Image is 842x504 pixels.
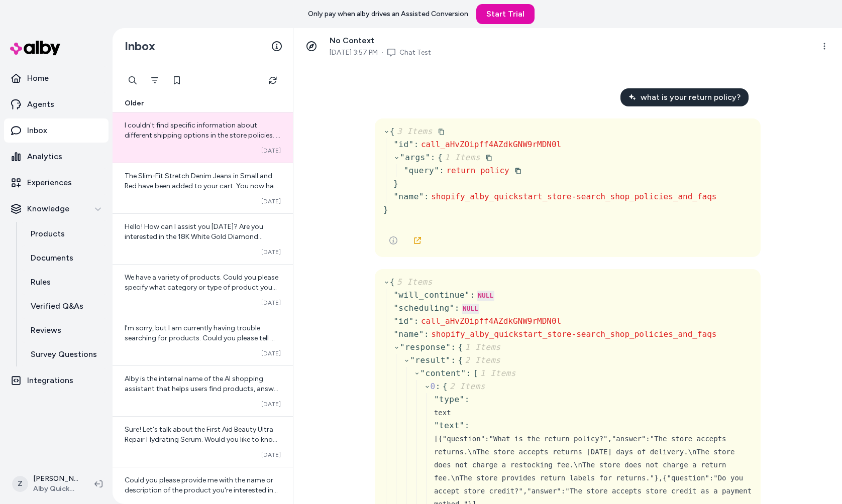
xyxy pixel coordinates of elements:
[466,367,471,380] div: :
[27,72,49,84] p: Home
[113,365,293,416] a: Alby is the internal name of the AI shopping assistant that helps users find products, answer que...
[21,318,109,342] a: Reviews
[424,191,429,203] div: :
[113,163,293,213] a: The Slim-Fit Stretch Denim Jeans in Small and Red have been added to your cart. You now have 2 it...
[443,382,485,391] span: {
[330,48,378,58] span: [DATE] 3:57 PM
[436,381,441,393] div: :
[4,66,109,90] a: Home
[393,290,470,300] span: " will_continue "
[410,355,451,365] span: " result "
[4,171,109,195] a: Experiences
[4,118,109,143] a: Inbox
[463,355,501,365] span: 2 Items
[448,382,485,391] span: 2 Items
[400,153,431,162] span: " args "
[261,349,281,357] span: [DATE]
[424,328,429,340] div: :
[382,48,383,58] span: ·
[470,289,475,301] div: :
[438,153,480,162] span: {
[393,316,414,326] span: " id "
[21,270,109,294] a: Rules
[261,400,281,408] span: [DATE]
[476,4,535,24] a: Start Trial
[473,368,516,378] span: [
[446,166,509,175] span: return policy
[33,484,78,494] span: Alby QuickStart Store
[4,145,109,169] a: Analytics
[31,300,83,312] p: Verified Q&As
[21,222,109,246] a: Products
[330,36,374,45] span: No Context
[27,151,62,163] p: Analytics
[125,324,280,383] span: I'm sorry, but I am currently having trouble searching for products. Could you please tell me mor...
[27,177,72,189] p: Experiences
[145,70,165,90] button: Filter
[395,127,433,136] span: 3 Items
[113,315,293,365] a: I'm sorry, but I am currently having trouble searching for products. Could you please tell me mor...
[31,228,65,240] p: Products
[21,294,109,318] a: Verified Q&As
[431,192,716,201] span: shopify_alby_quickstart_store-search_shop_policies_and_faqs
[125,273,278,312] span: We have a variety of products. Could you please specify what category or type of product you are ...
[434,409,451,417] span: text
[443,153,480,162] span: 1 Items
[455,302,460,314] div: :
[4,92,109,116] a: Agents
[431,152,436,164] div: :
[431,382,436,391] span: 0
[21,342,109,366] a: Survey Questions
[21,246,109,270] a: Documents
[393,303,455,313] span: " scheduling "
[308,9,468,19] p: Only pay when alby drives an Assisted Conversion
[31,324,61,336] p: Reviews
[125,374,280,443] span: Alby is the internal name of the AI shopping assistant that helps users find products, answer que...
[31,252,73,264] p: Documents
[261,299,281,307] span: [DATE]
[27,124,47,137] p: Inbox
[261,248,281,256] span: [DATE]
[458,355,500,365] span: {
[261,147,281,155] span: [DATE]
[393,329,424,339] span: " name "
[390,127,433,136] span: {
[403,166,439,175] span: " query "
[125,39,155,54] h2: Inbox
[113,213,293,264] a: Hello! How can I assist you [DATE]? Are you interested in the 18K White Gold Diamond Engagement R...
[125,121,280,170] span: I couldn't find specific information about different shipping options in the store policies. If y...
[421,316,561,326] span: call_aHvZOipff4AZdkGNW9rMDN0l
[27,374,73,387] p: Integrations
[27,203,69,215] p: Knowledge
[439,165,444,177] div: :
[10,41,60,55] img: alby Logo
[462,304,479,315] div: NULL
[6,468,86,500] button: Z[PERSON_NAME]Alby QuickStart Store
[393,192,424,201] span: " name "
[4,197,109,221] button: Knowledge
[125,425,278,484] span: Sure! Let's talk about the First Aid Beauty Ultra Repair Hydrating Serum. Would you like to know ...
[31,276,51,288] p: Rules
[641,91,741,103] span: what is your return policy?
[399,48,431,58] a: Chat Test
[420,368,466,378] span: " content "
[393,179,398,188] span: }
[4,368,109,393] a: Integrations
[414,139,419,151] div: :
[421,140,561,149] span: call_aHvZOipff4AZdkGNW9rMDN0l
[465,394,470,406] div: :
[125,172,281,220] span: The Slim-Fit Stretch Denim Jeans in Small and Red have been added to your cart. You now have 2 it...
[113,264,293,315] a: We have a variety of products. Could you please specify what category or type of product you are ...
[451,341,456,353] div: :
[393,140,414,149] span: " id "
[261,451,281,459] span: [DATE]
[113,416,293,467] a: Sure! Let's talk about the First Aid Beauty Ultra Repair Hydrating Serum. Would you like to know ...
[263,70,283,90] button: Refresh
[395,277,433,287] span: 5 Items
[431,329,716,339] span: shopify_alby_quickstart_store-search_shop_policies_and_faqs
[125,98,144,108] span: Older
[390,277,433,287] span: {
[465,420,470,432] div: :
[113,112,293,163] a: I couldn't find specific information about different shipping options in the store policies. If y...
[261,197,281,205] span: [DATE]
